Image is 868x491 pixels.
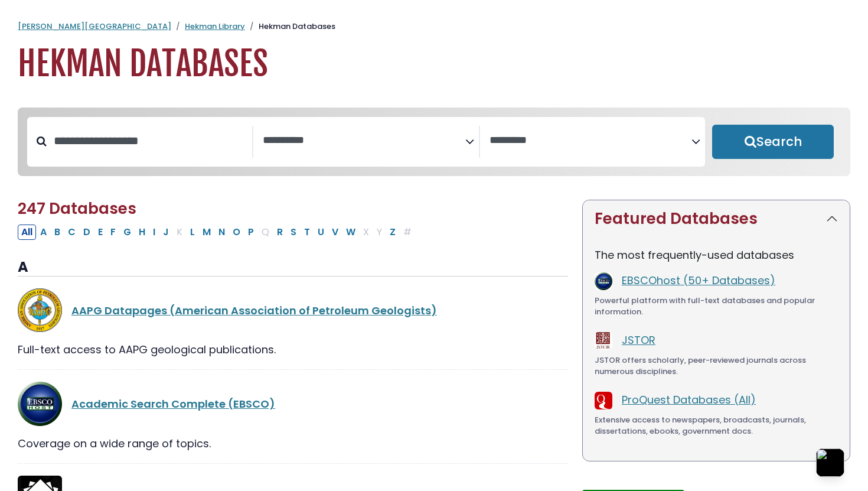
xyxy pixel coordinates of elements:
button: Filter Results E [94,225,106,240]
input: Search database by title or keyword [47,131,252,151]
div: Full-text access to AAPG geological publications. [18,342,568,357]
button: Filter Results S [287,225,300,240]
span: 247 Databases [18,198,136,219]
a: Hekman Library [185,21,245,32]
h1: Hekman Databases [18,44,850,84]
button: Filter Results L [187,225,198,240]
button: Filter Results D [80,225,94,240]
button: Filter Results O [229,225,244,240]
button: Filter Results T [301,225,314,240]
a: JSTOR [622,333,655,347]
button: Filter Results F [107,225,119,240]
nav: breadcrumb [18,21,850,32]
div: Coverage on a wide range of topics. [18,435,568,451]
nav: Search filters [18,108,850,176]
button: Filter Results G [120,225,135,240]
a: ProQuest Databases (All) [622,392,756,407]
button: Filter Results H [135,225,149,240]
div: Alpha-list to filter by first letter of database name [18,224,416,239]
a: [PERSON_NAME][GEOGRAPHIC_DATA] [18,21,171,32]
button: Filter Results I [149,225,159,240]
button: All [18,225,36,240]
button: Submit for Search Results [712,125,834,159]
button: Filter Results N [215,225,229,240]
button: Filter Results J [159,225,172,240]
button: Filter Results V [328,225,342,240]
div: Powerful platform with full-text databases and popular information. [595,295,838,318]
p: The most frequently-used databases [595,247,838,263]
textarea: Search [263,135,465,147]
button: Filter Results U [314,225,328,240]
button: Filter Results W [342,225,359,240]
button: Filter Results B [51,225,64,240]
li: Hekman Databases [245,21,335,32]
button: Filter Results P [244,225,257,240]
h3: A [18,259,568,277]
button: Filter Results C [64,225,79,240]
div: JSTOR offers scholarly, peer-reviewed journals across numerous disciplines. [595,355,838,378]
button: Filter Results R [273,225,286,240]
a: AAPG Datapages (American Association of Petroleum Geologists) [71,303,437,318]
a: EBSCOhost (50+ Databases) [622,273,775,288]
textarea: Search [490,135,691,147]
a: Academic Search Complete (EBSCO) [71,396,275,411]
div: Extensive access to newspapers, broadcasts, journals, dissertations, ebooks, government docs. [595,414,838,437]
button: Featured Databases [583,200,850,238]
button: Filter Results M [199,225,214,240]
button: Filter Results Z [386,225,399,240]
button: Filter Results A [37,225,50,240]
